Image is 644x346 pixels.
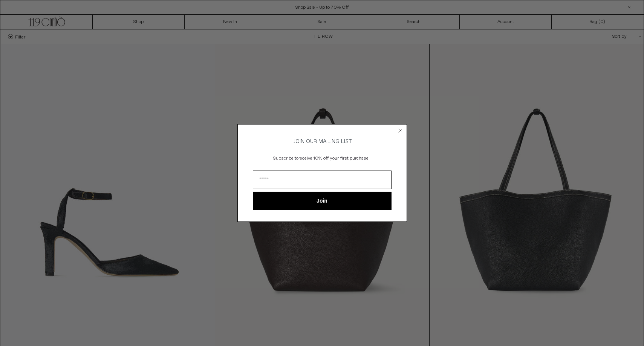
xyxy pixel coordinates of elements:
input: Email [253,171,392,189]
button: Join [253,192,392,210]
span: receive 10% off your first purchase [298,155,369,161]
span: Subscribe to [273,155,298,161]
span: JOIN OUR MAILING LIST [292,138,352,145]
button: Close dialog [396,127,404,134]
